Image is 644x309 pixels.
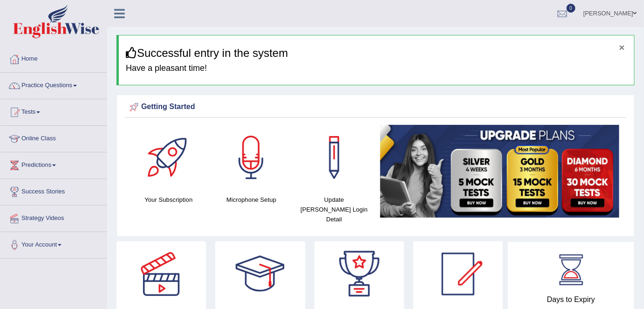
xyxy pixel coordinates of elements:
span: 0 [567,4,576,13]
a: Predictions [0,152,107,176]
a: Strategy Videos [0,206,107,229]
h4: Your Subscription [132,195,206,205]
h4: Days to Expiry [518,295,624,304]
a: Practice Questions [0,73,107,96]
img: small5.jpg [380,125,619,218]
h4: Have a pleasant time! [126,64,627,73]
h3: Successful entry in the system [126,47,627,59]
button: × [619,42,625,52]
div: Getting Started [127,100,624,114]
a: Online Class [0,126,107,149]
h4: Microphone Setup [215,195,288,205]
a: Your Account [0,232,107,255]
a: Tests [0,99,107,123]
a: Home [0,46,107,69]
a: Success Stories [0,179,107,202]
h4: Update [PERSON_NAME] Login Detail [297,195,371,224]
